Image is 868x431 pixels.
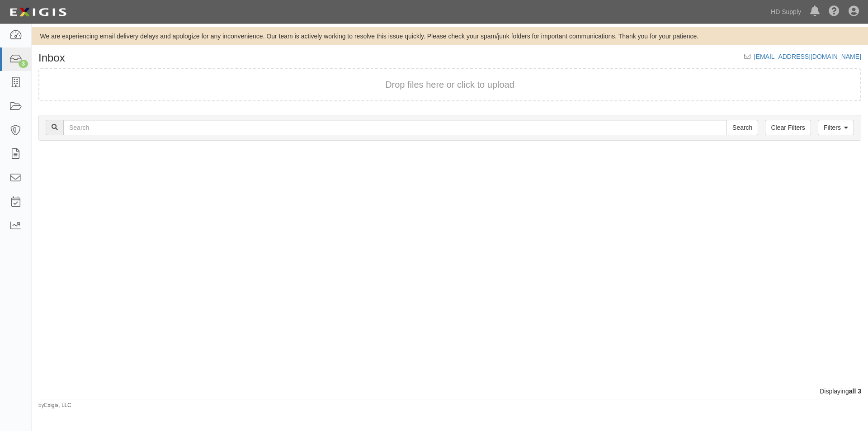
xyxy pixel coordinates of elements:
[38,52,65,64] h1: Inbox
[765,120,811,135] a: Clear Filters
[7,4,69,20] img: logo-5460c22ac91f19d4615b14bd174203de0afe785f0fc80cf4dbbc73dc1793850b.png
[44,402,71,408] a: Exigis, LLC
[849,388,861,395] b: all 3
[32,387,868,396] div: Displaying
[818,120,854,135] a: Filters
[385,78,514,91] button: Drop files here or click to upload
[32,32,868,41] div: We are experiencing email delivery delays and apologize for any inconvenience. Our team is active...
[829,6,840,17] i: Help Center - Complianz
[63,120,727,135] input: Search
[766,3,806,21] a: HD Supply
[38,402,71,409] small: by
[754,53,861,60] a: [EMAIL_ADDRESS][DOMAIN_NAME]
[726,120,758,135] input: Search
[19,60,28,68] div: 3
